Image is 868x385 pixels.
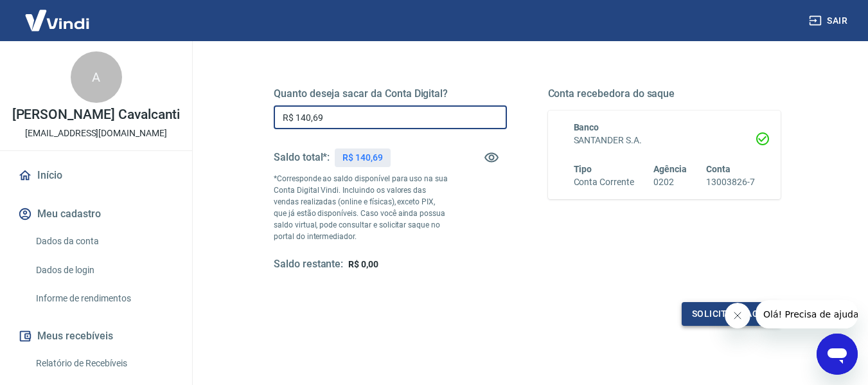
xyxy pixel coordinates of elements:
iframe: Mensagem da empresa [756,300,858,328]
button: Sair [806,9,853,33]
h6: 0202 [653,175,687,189]
button: Meu cadastro [15,200,177,228]
p: *Corresponde ao saldo disponível para uso na sua Conta Digital Vindi. Incluindo os valores das ve... [274,173,448,242]
p: [PERSON_NAME] Cavalcanti [12,108,181,121]
div: A [71,51,122,103]
h5: Saldo restante: [274,258,343,271]
a: Dados da conta [31,228,177,255]
span: Banco [574,122,599,132]
img: Vindi [15,1,99,40]
h5: Conta recebedora do saque [548,87,781,100]
h6: SANTANDER S.A. [574,134,756,147]
h6: 13003826-7 [706,175,755,189]
a: Relatório de Recebíveis [31,350,177,377]
button: Meus recebíveis [15,322,177,350]
p: R$ 140,69 [342,151,383,165]
h5: Quanto deseja sacar da Conta Digital? [274,87,507,100]
button: Solicitar saque [682,302,781,326]
iframe: Botão para abrir a janela de mensagens [817,334,858,375]
p: [EMAIL_ADDRESS][DOMAIN_NAME] [25,127,167,140]
span: Agência [653,164,687,174]
iframe: Fechar mensagem [725,303,750,328]
a: Informe de rendimentos [31,285,177,312]
h5: Saldo total*: [274,151,330,164]
a: Dados de login [31,257,177,283]
span: Olá! Precisa de ajuda? [8,9,108,19]
span: R$ 0,00 [348,259,378,269]
span: Conta [706,164,731,174]
a: Início [15,161,177,190]
h6: Conta Corrente [574,175,634,189]
span: Tipo [574,164,592,174]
